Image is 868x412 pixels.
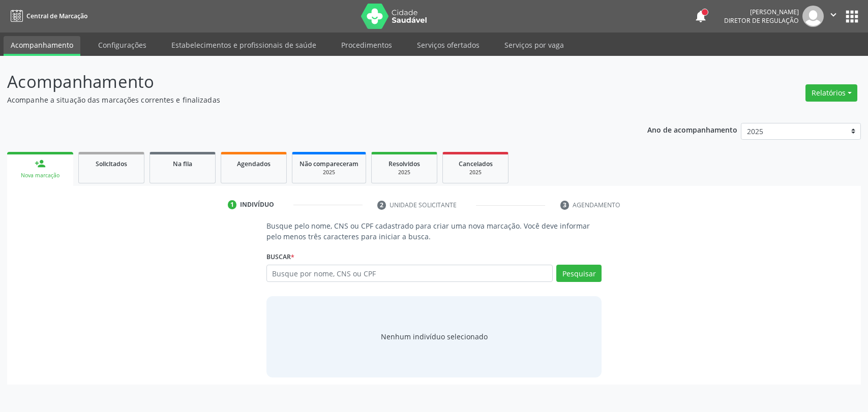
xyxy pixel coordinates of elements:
[300,169,358,176] div: 2025
[450,169,501,176] div: 2025
[96,160,127,168] span: Solicitados
[91,36,154,54] a: Configurações
[228,200,237,209] div: 1
[334,36,399,54] a: Procedimentos
[300,160,358,168] span: Não compareceram
[459,160,493,168] span: Cancelados
[14,172,66,179] div: Nova marcação
[724,8,799,16] div: [PERSON_NAME]
[694,9,708,23] button: notifications
[828,9,839,20] i: 
[410,36,487,54] a: Serviços ofertados
[266,220,602,242] p: Busque pelo nome, CNS ou CPF cadastrado para criar uma nova marcação. Você deve informar pelo men...
[724,16,799,25] span: Diretor de regulação
[173,160,192,168] span: Na fila
[164,36,323,54] a: Estabelecimentos e profissionais de saúde
[4,36,80,56] a: Acompanhamento
[802,6,824,27] img: img
[379,169,430,176] div: 2025
[26,12,87,20] span: Central de Marcação
[7,69,605,94] p: Acompanhamento
[497,36,571,54] a: Serviços por vaga
[240,200,274,209] div: Indivíduo
[7,8,87,24] a: Central de Marcação
[824,6,843,27] button: 
[381,331,488,342] div: Nenhum indivíduo selecionado
[843,8,861,25] button: apps
[805,84,857,102] button: Relatórios
[556,265,602,282] button: Pesquisar
[388,160,420,168] span: Resolvidos
[266,249,294,265] label: Buscar
[266,265,553,282] input: Busque por nome, CNS ou CPF
[647,123,737,136] p: Ano de acompanhamento
[35,158,46,169] div: person_add
[7,94,605,105] p: Acompanhe a situação das marcações correntes e finalizadas
[237,160,271,168] span: Agendados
